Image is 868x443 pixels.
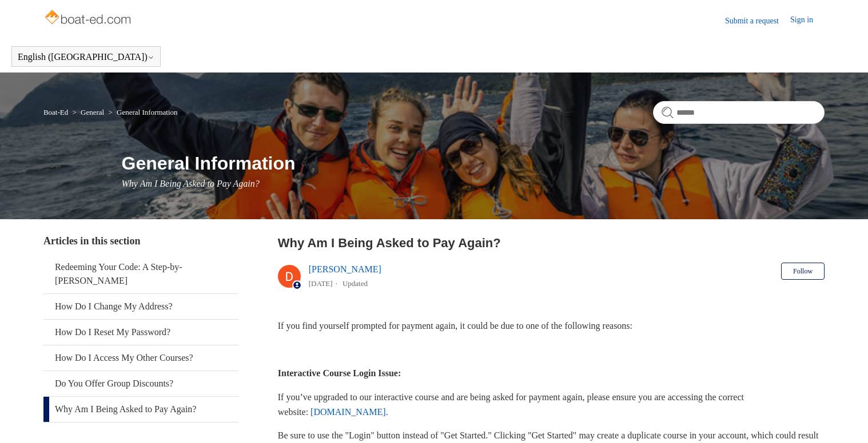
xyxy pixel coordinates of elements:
[18,52,154,62] button: English ([GEOGRAPHIC_DATA])
[278,233,825,252] h2: Why Am I Being Asked to Pay Again?
[43,255,239,293] a: Redeeming Your Code: A Step-by-[PERSON_NAME]
[43,108,70,116] li: Boat-Ed
[43,320,239,345] a: How Do I Reset My Password?
[70,108,106,116] li: General
[278,368,401,378] strong: Interactive Course Login Issue:
[106,108,177,116] li: General Information
[790,14,825,27] a: Sign in
[386,407,388,417] span: .
[309,279,333,288] time: 05/07/2025, 12:10
[81,108,104,116] a: General
[653,101,825,124] input: Search
[278,319,825,333] p: If you find yourself prompted for payment again, it could be due to one of the following reasons:
[309,264,381,274] a: [PERSON_NAME]
[43,235,140,247] span: Articles in this section
[43,397,239,422] a: Why Am I Being Asked to Pay Again?
[725,15,790,27] a: Submit a request
[310,407,388,417] a: [DOMAIN_NAME].
[122,150,825,177] h1: General Information
[278,392,744,417] span: If you’ve upgraded to our interactive course and are being asked for payment again, please ensure...
[117,108,177,116] a: General Information
[43,345,239,370] a: How Do I Access My Other Courses?
[310,407,386,417] span: [DOMAIN_NAME]
[122,179,260,188] span: Why Am I Being Asked to Pay Again?
[343,279,368,288] li: Updated
[43,294,239,319] a: How Do I Change My Address?
[781,263,825,280] button: Follow Article
[830,405,859,434] div: Live chat
[43,371,239,396] a: Do You Offer Group Discounts?
[43,7,134,30] img: Boat-Ed Help Center home page
[43,108,68,116] a: Boat-Ed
